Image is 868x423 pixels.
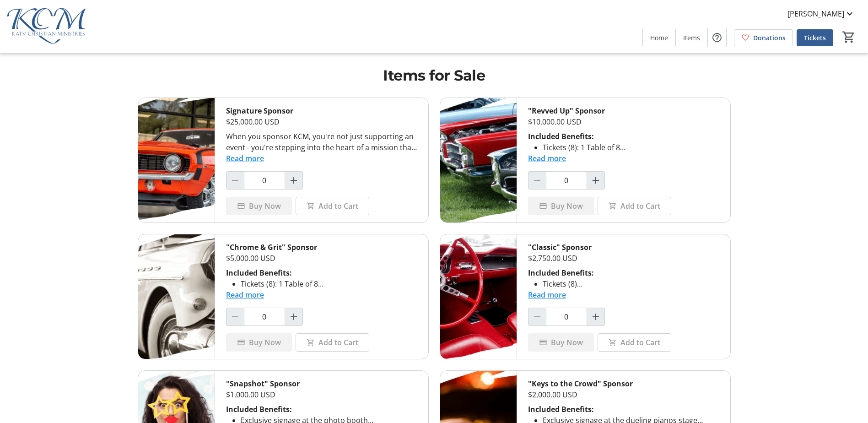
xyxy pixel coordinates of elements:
[528,253,719,264] div: $2,750.00 USD
[226,404,292,414] strong: Included Benefits:
[797,29,833,46] a: Tickets
[226,289,264,300] button: Read more
[285,308,302,325] button: Increment by one
[528,289,566,300] button: Read more
[528,389,719,400] div: $2,000.00 USD
[244,308,285,326] input: "Chrome & Grit" Sponsor Quantity
[285,172,302,189] button: Increment by one
[528,378,719,389] div: "Keys to the Crowd" Sponsor
[528,131,594,141] strong: Included Benefits:
[528,404,594,414] strong: Included Benefits:
[226,116,417,127] div: $25,000.00 USD
[643,29,675,46] a: Home
[138,65,731,87] h1: Items for Sale
[528,153,566,164] button: Read more
[226,153,264,164] button: Read more
[787,8,844,19] span: [PERSON_NAME]
[528,116,719,127] div: $10,000.00 USD
[650,33,668,43] span: Home
[546,308,587,326] input: "Classic" Sponsor Quantity
[543,278,719,289] li: Tickets (8)
[226,268,292,278] strong: Included Benefits:
[528,268,594,278] strong: Included Benefits:
[440,98,517,222] img: "Revved Up" Sponsor
[587,308,604,325] button: Increment by one
[780,6,863,21] button: [PERSON_NAME]
[734,29,793,46] a: Donations
[226,105,417,116] div: Signature Sponsor
[5,4,87,49] img: Katy Christian Ministries's Logo
[241,278,417,289] li: Tickets (8): 1 Table of 8
[528,242,719,253] div: "Classic" Sponsor
[708,28,726,47] button: Help
[528,105,719,116] div: "Revved Up" Sponsor
[244,171,285,190] input: Signature Sponsor Quantity
[543,142,719,153] li: Tickets (8): 1 Table of 8
[804,33,826,43] span: Tickets
[841,29,857,45] button: Cart
[676,29,707,46] a: Items
[753,33,786,43] span: Donations
[683,33,700,43] span: Items
[587,172,604,189] button: Increment by one
[226,242,417,253] div: "Chrome & Grit" Sponsor
[138,234,215,359] img: "Chrome & Grit" Sponsor
[546,171,587,190] input: "Revved Up" Sponsor Quantity
[226,131,417,153] div: When you sponsor KCM, you're not just supporting an event - you're stepping into the heart of a m...
[226,389,417,400] div: $1,000.00 USD
[226,253,417,264] div: $5,000.00 USD
[226,378,417,389] div: "Snapshot" Sponsor
[138,98,215,222] img: Signature Sponsor
[440,234,517,359] img: "Classic" Sponsor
